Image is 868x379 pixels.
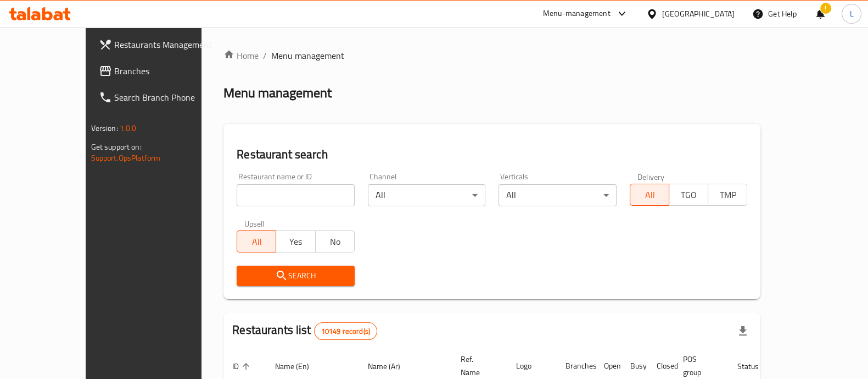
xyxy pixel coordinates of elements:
[630,184,669,206] button: All
[232,360,253,373] span: ID
[849,8,853,20] span: L
[635,187,665,203] span: All
[499,184,617,206] div: All
[730,318,756,344] div: Export file
[91,151,161,165] a: Support.OpsPlatform
[669,184,708,206] button: TGO
[120,121,137,135] span: 1.0.0
[275,360,323,373] span: Name (En)
[90,84,231,111] a: Search Branch Phone
[245,269,346,283] span: Search
[114,38,222,51] span: Restaurants Management
[223,49,760,62] nav: breadcrumb
[237,146,747,163] h2: Restaurant search
[368,184,486,206] div: All
[281,234,311,250] span: Yes
[315,230,355,252] button: No
[237,184,355,206] input: Search for restaurant name or ID..
[90,58,231,84] a: Branches
[91,121,118,135] span: Version:
[242,234,272,250] span: All
[91,140,142,154] span: Get support on:
[637,173,665,180] label: Delivery
[674,187,704,203] span: TGO
[244,219,265,227] label: Upsell
[543,7,611,20] div: Menu-management
[263,49,267,62] li: /
[237,230,276,252] button: All
[708,184,747,206] button: TMP
[315,326,377,337] span: 10149 record(s)
[713,187,743,203] span: TMP
[461,353,494,379] span: Ref. Name
[232,322,377,340] h2: Restaurants list
[662,8,735,20] div: [GEOGRAPHIC_DATA]
[737,360,773,373] span: Status
[683,353,715,379] span: POS group
[314,322,377,340] div: Total records count
[223,49,259,62] a: Home
[114,91,222,104] span: Search Branch Phone
[237,266,355,286] button: Search
[368,360,415,373] span: Name (Ar)
[276,230,315,252] button: Yes
[271,49,344,62] span: Menu management
[90,31,231,58] a: Restaurants Management
[320,234,350,250] span: No
[114,64,222,78] span: Branches
[223,84,332,102] h2: Menu management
